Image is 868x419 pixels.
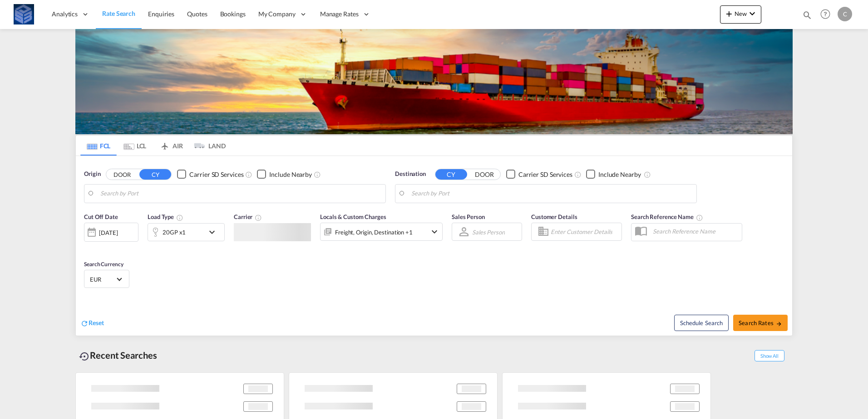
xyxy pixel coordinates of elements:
md-icon: Unchecked: Ignores neighbouring ports when fetching rates.Checked : Includes neighbouring ports w... [644,171,651,178]
md-icon: icon-arrow-right [776,321,782,327]
div: C [838,7,852,21]
md-icon: icon-plus 400-fg [724,8,735,19]
md-icon: icon-chevron-down [429,226,440,237]
span: EUR [90,275,115,283]
md-checkbox: Checkbox No Ink [177,170,243,179]
button: Note: By default Schedule search will only considerorigin ports, destination ports and cut off da... [674,315,729,331]
div: icon-magnify [802,10,812,24]
div: Origin DOOR CY Checkbox No InkUnchecked: Search for CY (Container Yard) services for all selected... [76,156,792,336]
span: Destination [395,170,426,179]
span: Origin [84,170,100,179]
button: DOOR [469,169,500,180]
md-icon: Unchecked: Search for CY (Container Yard) services for all selected carriers.Checked : Search for... [574,171,582,178]
md-icon: icon-chevron-down [747,8,758,19]
button: CY [139,169,171,180]
div: 20GP x1 [163,226,186,239]
span: Search Currency [84,261,123,268]
span: Load Type [148,213,183,220]
md-tab-item: LAND [189,136,226,156]
md-icon: icon-refresh [80,319,89,327]
md-checkbox: Checkbox No Ink [586,170,641,179]
div: Include Nearby [598,170,641,179]
span: Quotes [187,10,207,18]
span: My Company [258,10,296,19]
md-checkbox: Checkbox No Ink [257,170,312,179]
input: Search Reference Name [648,224,742,238]
div: Carrier SD Services [189,170,243,179]
img: fff785d0086311efa2d3e168b14c2f64.png [14,4,34,24]
md-icon: icon-magnify [802,10,812,20]
button: CY [435,169,467,180]
md-select: Select Currency: € EUREuro [89,273,124,286]
span: Locals & Custom Charges [320,213,386,220]
div: Carrier SD Services [518,170,572,179]
md-icon: Unchecked: Search for CY (Container Yard) services for all selected carriers.Checked : Search for... [245,171,252,178]
div: 20GP x1icon-chevron-down [148,223,225,241]
md-icon: Your search will be saved by the below given name [696,214,703,221]
span: Sales Person [452,213,485,220]
md-datepicker: Select [84,241,91,253]
span: Reset [89,319,104,326]
div: Help [818,6,838,23]
span: Analytics [52,10,78,19]
button: Search Ratesicon-arrow-right [733,315,788,331]
div: Freight Origin Destination Factory Stuffingicon-chevron-down [320,223,443,241]
md-pagination-wrapper: Use the left and right arrow keys to navigate between tabs [80,136,226,156]
span: Search Rates [739,319,782,326]
span: Carrier [234,213,262,220]
md-checkbox: Checkbox No Ink [506,170,572,179]
div: [DATE] [99,229,118,237]
md-tab-item: AIR [153,136,189,156]
md-icon: Unchecked: Ignores neighbouring ports when fetching rates.Checked : Includes neighbouring ports w... [314,171,321,178]
div: Freight Origin Destination Factory Stuffing [335,226,413,239]
md-tab-item: FCL [80,136,117,156]
div: icon-refreshReset [80,318,104,328]
input: Search by Port [100,187,381,200]
button: icon-plus 400-fgNewicon-chevron-down [720,5,761,24]
span: Bookings [220,10,246,18]
div: [DATE] [84,223,138,242]
input: Search by Port [411,187,692,200]
md-icon: icon-chevron-down [207,227,222,238]
span: Customer Details [531,213,577,220]
span: Manage Rates [320,10,359,19]
button: DOOR [106,169,138,180]
span: Help [818,6,833,22]
span: Rate Search [102,10,135,17]
md-select: Sales Person [471,225,506,239]
md-tab-item: LCL [117,136,153,156]
span: Cut Off Date [84,213,118,220]
md-icon: icon-information-outline [176,214,183,221]
div: Recent Searches [75,345,161,365]
span: Search Reference Name [631,213,703,220]
md-icon: The selected Trucker/Carrierwill be displayed in the rate results If the rates are from another f... [255,214,262,221]
div: Include Nearby [269,170,312,179]
span: Show All [755,350,784,361]
span: New [724,10,758,17]
span: Enquiries [148,10,174,18]
input: Enter Customer Details [551,225,619,239]
img: LCL+%26+FCL+BACKGROUND.png [75,29,793,134]
md-icon: icon-backup-restore [79,351,90,362]
md-icon: icon-airplane [159,141,170,147]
